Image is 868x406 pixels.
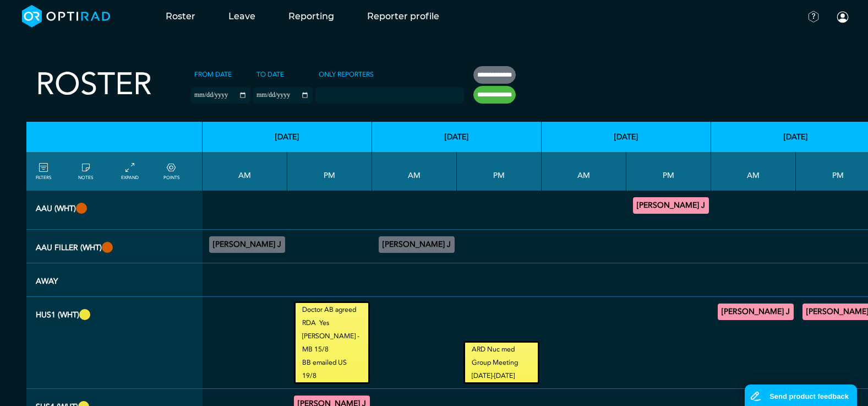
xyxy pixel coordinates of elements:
[191,66,235,83] label: From date
[635,199,707,212] summary: [PERSON_NAME] J
[203,122,372,152] th: [DATE]
[719,305,792,318] summary: [PERSON_NAME] J
[22,5,111,28] img: brand-opti-rad-logos-blue-and-white-d2f68631ba2948856bd03f2d395fb146ddc8fb01b4b6e9315ea85fa773367...
[203,152,287,191] th: AM
[372,152,457,191] th: AM
[380,238,453,251] summary: [PERSON_NAME] J
[121,161,139,181] a: collapse/expand entries
[465,343,538,382] small: ARD Nuc med Group Meeting [DATE]-[DATE]
[626,152,711,191] th: PM
[372,122,542,152] th: [DATE]
[315,66,377,83] label: Only Reporters
[718,304,794,320] div: US Head & Neck/US Interventional H&N/US Gynaecology/General US 09:00 - 13:00
[379,236,455,253] div: General CT/General MRI/General XR 09:30 - 11:30
[78,161,93,181] a: show/hide notes
[457,152,542,191] th: PM
[633,197,709,214] div: CT Trauma & Urgent/MRI Trauma & Urgent 13:30 - 18:30
[253,66,287,83] label: To date
[26,263,203,297] th: Away
[163,161,179,181] a: collapse/expand expected points
[211,238,283,251] summary: [PERSON_NAME] J
[316,89,372,99] input: null
[542,152,626,191] th: AM
[542,122,711,152] th: [DATE]
[209,236,285,253] div: General CT/General MRI/General XR 11:30 - 13:30
[26,230,203,263] th: AAU FILLER (WHT)
[287,152,372,191] th: PM
[36,66,152,103] h2: Roster
[26,191,203,230] th: AAU (WHT)
[296,303,368,382] small: Doctor AB agreed RDA Yes [PERSON_NAME] - MB 15/8 BB emailed US 19/8
[26,297,203,389] th: HUS1 (WHT)
[36,161,51,181] a: FILTERS
[711,152,796,191] th: AM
